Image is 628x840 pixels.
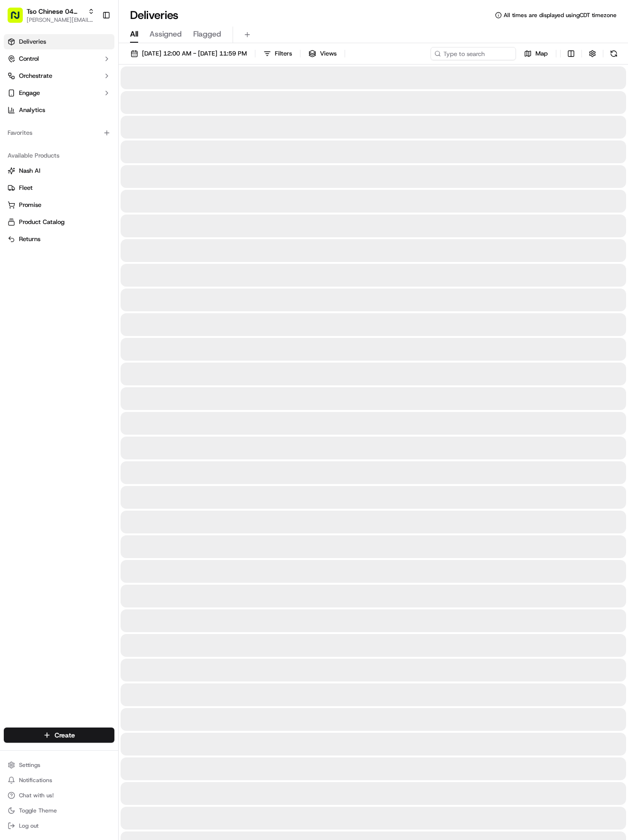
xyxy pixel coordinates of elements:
a: Promise [8,201,111,209]
button: Control [4,51,114,66]
span: All times are displayed using CDT timezone [504,11,617,19]
a: Fleet [8,184,111,192]
h1: Deliveries [130,8,178,23]
span: Views [320,49,337,58]
span: Analytics [19,106,45,114]
span: Assigned [150,28,182,40]
button: Orchestrate [4,68,114,84]
button: Tso Chinese 04 Round Rock [27,7,84,16]
span: Log out [19,822,38,830]
span: Returns [19,235,40,243]
span: Nash AI [19,167,40,175]
button: Settings [4,758,114,772]
span: Engage [19,89,40,97]
span: Create [55,730,75,740]
button: Engage [4,85,114,101]
input: Type to search [431,47,516,60]
a: Nash AI [8,167,111,175]
a: Deliveries [4,34,114,49]
button: Tso Chinese 04 Round Rock[PERSON_NAME][EMAIL_ADDRESS][DOMAIN_NAME] [4,4,98,27]
span: Fleet [19,184,33,192]
button: Refresh [607,47,620,60]
div: Available Products [4,148,114,163]
span: Product Catalog [19,218,65,226]
button: Create [4,728,114,743]
button: Returns [4,232,114,247]
button: Product Catalog [4,215,114,230]
span: Deliveries [19,37,46,46]
button: Promise [4,197,114,213]
span: Notifications [19,776,52,784]
span: Map [535,49,548,58]
span: Settings [19,761,40,769]
span: Filters [275,49,292,58]
span: All [130,28,138,40]
button: Notifications [4,774,114,787]
button: [DATE] 12:00 AM - [DATE] 11:59 PM [126,47,251,60]
a: Analytics [4,103,114,118]
div: Favorites [4,125,114,140]
button: Fleet [4,180,114,196]
button: Log out [4,819,114,832]
span: Control [19,55,39,63]
button: Map [520,47,552,60]
button: Toggle Theme [4,804,114,817]
span: [DATE] 12:00 AM - [DATE] 11:59 PM [142,49,247,58]
button: [PERSON_NAME][EMAIL_ADDRESS][DOMAIN_NAME] [27,16,94,24]
button: Views [304,47,341,60]
button: Filters [259,47,296,60]
a: Product Catalog [8,218,111,226]
a: Returns [8,235,111,243]
span: Toggle Theme [19,807,57,814]
span: Flagged [193,28,221,40]
span: Chat with us! [19,792,54,799]
span: Orchestrate [19,72,52,80]
button: Chat with us! [4,789,114,802]
button: Nash AI [4,163,114,178]
span: Promise [19,201,41,209]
